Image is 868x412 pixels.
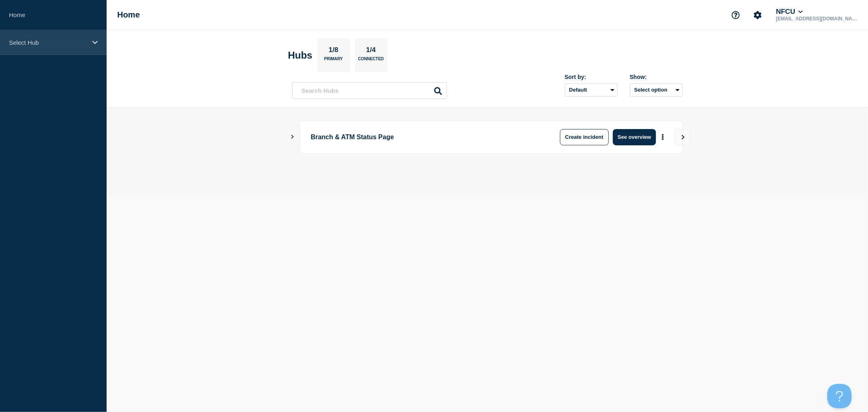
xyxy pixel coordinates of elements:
p: Primary [324,57,343,65]
input: Search Hubs [292,82,447,99]
button: NFCU [774,8,805,16]
button: Show Connected Hubs [291,134,295,140]
p: 1/8 [326,46,341,57]
p: Select Hub [9,39,87,46]
button: See overview [613,129,656,145]
h2: Hubs [288,50,313,61]
button: Support [727,7,744,24]
button: Select option [630,83,683,96]
button: Account settings [749,7,766,24]
button: Create incident [560,129,609,145]
div: Sort by: [565,74,618,80]
iframe: Help Scout Beacon - Open [827,384,852,408]
button: More actions [658,129,668,145]
p: 1/4 [363,46,379,57]
button: View [674,129,691,145]
div: Show: [630,74,683,80]
p: Connected [358,57,384,65]
p: [EMAIL_ADDRESS][DOMAIN_NAME] [774,16,859,22]
p: Branch & ATM Status Page [311,129,536,145]
h1: Home [117,10,140,20]
select: Sort by [565,83,618,96]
